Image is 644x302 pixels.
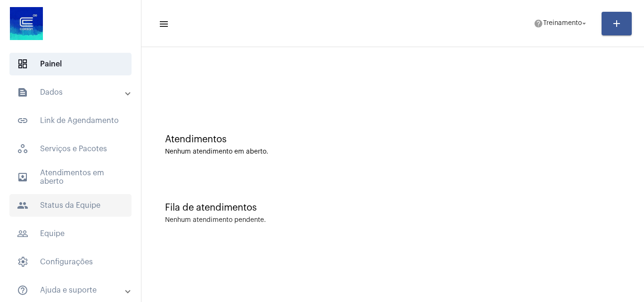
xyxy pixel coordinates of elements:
mat-panel-title: Dados [17,87,126,98]
mat-expansion-panel-header: sidenav iconDados [6,81,141,104]
div: Fila de atendimentos [165,203,620,213]
span: Atendimentos em aberto [9,166,132,188]
span: Status da Equipe [9,194,132,217]
img: d4669ae0-8c07-2337-4f67-34b0df7f5ae4.jpeg [8,5,45,42]
mat-icon: help [534,19,543,28]
mat-icon: arrow_drop_down [580,19,588,28]
span: Link de Agendamento [9,109,132,132]
mat-icon: sidenav icon [158,18,168,30]
span: Treinamento [543,20,582,27]
mat-icon: sidenav icon [17,228,28,239]
mat-icon: sidenav icon [17,200,28,211]
mat-icon: sidenav icon [17,115,28,126]
div: Atendimentos [165,134,620,145]
mat-panel-title: Ajuda e suporte [17,285,126,296]
span: Equipe [9,222,132,245]
span: Painel [9,53,132,75]
div: Nenhum atendimento pendente. [165,217,266,224]
mat-icon: sidenav icon [17,171,28,183]
mat-icon: add [611,18,622,29]
button: Treinamento [528,14,594,33]
span: sidenav icon [17,256,28,268]
mat-expansion-panel-header: sidenav iconAjuda e suporte [6,279,141,302]
span: Configurações [9,251,132,273]
div: Nenhum atendimento em aberto. [165,148,620,155]
span: Serviços e Pacotes [9,138,132,160]
mat-icon: sidenav icon [17,285,28,296]
mat-icon: sidenav icon [17,87,28,98]
span: sidenav icon [17,143,28,155]
span: sidenav icon [17,58,28,70]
